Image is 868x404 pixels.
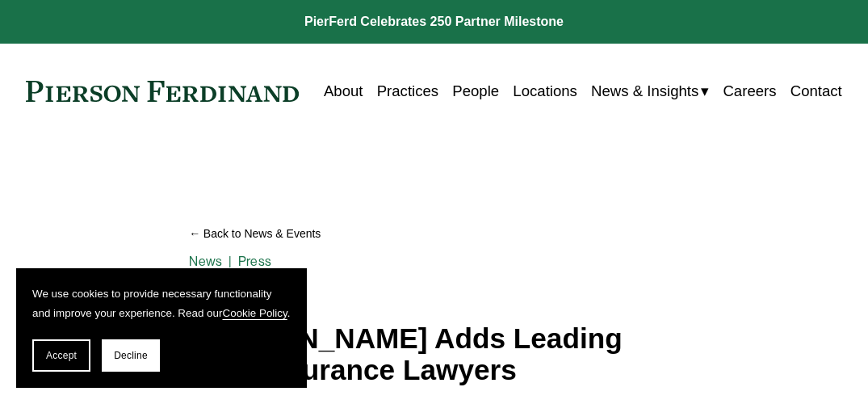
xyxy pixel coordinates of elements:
section: Cookie banner [16,268,307,388]
button: Accept [32,339,90,372]
a: Careers [723,76,776,106]
a: Back to News & Events [189,221,678,247]
span: Decline [114,350,148,361]
a: Locations [513,76,577,106]
span: Accept [46,350,77,361]
span: News & Insights [591,78,698,104]
h1: [PERSON_NAME] Adds Leading M&A Insurance Lawyers [189,323,678,385]
a: Press [238,254,271,269]
a: Contact [790,76,842,106]
button: Decline [102,339,160,372]
p: We use cookies to provide necessary functionality and improve your experience. Read our . [32,284,291,323]
a: About [324,76,363,106]
a: Cookie Policy [223,307,287,319]
a: folder dropdown [591,76,709,106]
a: Practices [377,76,438,106]
a: People [452,76,499,106]
a: News [189,254,222,269]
